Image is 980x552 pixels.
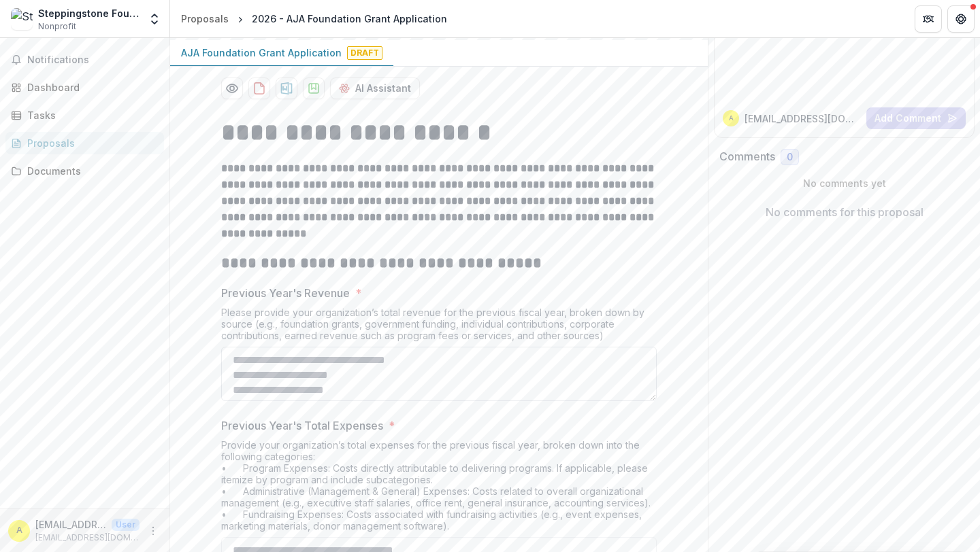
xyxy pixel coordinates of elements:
[221,285,350,301] p: Previous Year's Revenue
[35,532,140,544] p: [EMAIL_ADDRESS][DOMAIN_NAME]
[112,519,140,531] p: User
[719,176,969,190] p: No comments yet
[181,12,229,26] div: Proposals
[27,108,153,122] div: Tasks
[5,104,164,126] a: Tasks
[11,8,33,30] img: Steppingstone Foundation, Inc.
[248,77,270,99] button: download-proposal
[16,526,22,535] div: advancement@steppingstone.org
[330,77,420,99] button: AI Assistant
[252,12,447,26] div: 2026 - AJA Foundation Grant Application
[915,5,942,33] button: Partners
[221,307,657,347] div: Please provide your organization’s total revenue for the previous fiscal year, broken down by sou...
[176,9,234,29] a: Proposals
[745,111,861,126] p: [EMAIL_ADDRESS][DOMAIN_NAME]
[38,6,140,20] div: Steppingstone Foundation, Inc.
[276,77,297,99] button: download-proposal
[766,204,924,220] p: No comments for this proposal
[145,5,164,33] button: Open entity switcher
[176,9,453,29] nav: breadcrumb
[347,46,382,60] span: Draft
[27,80,153,94] div: Dashboard
[27,164,153,178] div: Documents
[221,77,243,99] button: Preview 1c8ec8da-7376-4eed-a24f-860779e7742f-0.pdf
[866,107,966,129] button: Add Comment
[947,5,975,33] button: Get Help
[145,523,161,539] button: More
[35,517,106,532] p: [EMAIL_ADDRESS][DOMAIN_NAME]
[27,136,153,150] div: Proposals
[5,132,164,154] a: Proposals
[5,76,164,99] a: Dashboard
[27,54,159,66] span: Notifications
[787,152,793,163] span: 0
[5,49,164,71] button: Notifications
[5,160,164,182] a: Documents
[221,417,383,434] p: Previous Year's Total Expenses
[719,150,775,163] h2: Comments
[38,20,76,33] span: Nonprofit
[181,46,342,60] p: AJA Foundation Grant Application
[729,115,734,122] div: advancement@steppingstone.org
[221,439,657,537] div: Provide your organization’s total expenses for the previous fiscal year, broken down into the fol...
[303,77,325,99] button: download-proposal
